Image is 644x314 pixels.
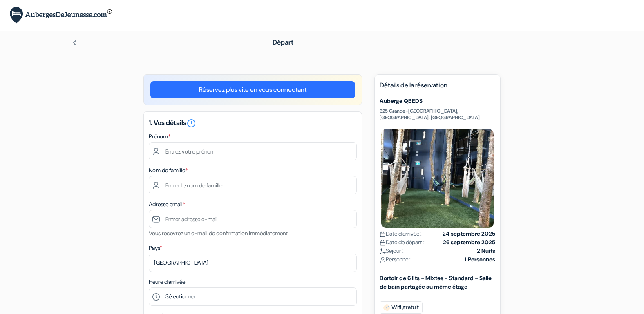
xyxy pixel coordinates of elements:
img: user_icon.svg [380,257,386,263]
span: Date d'arrivée : [380,229,422,238]
h5: Détails de la réservation [380,81,495,94]
strong: 24 septembre 2025 [443,229,495,238]
label: Adresse email [149,200,185,209]
img: moon.svg [380,248,386,254]
img: left_arrow.svg [72,40,78,46]
span: Date de départ : [380,238,425,247]
i: error_outline [186,118,196,128]
h5: 1. Vos détails [149,118,357,128]
a: Réservez plus vite en vous connectant [150,81,355,98]
span: Personne : [380,255,411,264]
img: calendar.svg [380,231,386,237]
label: Nom de famille [149,166,188,175]
small: Vous recevrez un e-mail de confirmation immédiatement [149,229,288,237]
label: Prénom [149,132,170,141]
img: free_wifi.svg [383,304,390,311]
label: Heure d'arrivée [149,278,185,286]
img: AubergesDeJeunesse.com [10,7,112,24]
a: error_outline [186,118,196,127]
label: Pays [149,244,162,252]
span: Départ [273,38,293,47]
span: Wifi gratuit [380,301,423,314]
input: Entrez votre prénom [149,142,357,160]
input: Entrer le nom de famille [149,176,357,194]
img: calendar.svg [380,240,386,246]
strong: 2 Nuits [477,247,495,255]
span: Séjour : [380,247,404,255]
h5: Auberge QBEDS [380,98,495,105]
strong: 26 septembre 2025 [443,238,495,247]
p: 625 Grande-[GEOGRAPHIC_DATA], [GEOGRAPHIC_DATA], [GEOGRAPHIC_DATA] [380,108,495,121]
input: Entrer adresse e-mail [149,210,357,228]
strong: 1 Personnes [465,255,495,264]
b: Dortoir de 6 lits - Mixtes - Standard - Salle de bain partagée au même étage [380,274,492,290]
